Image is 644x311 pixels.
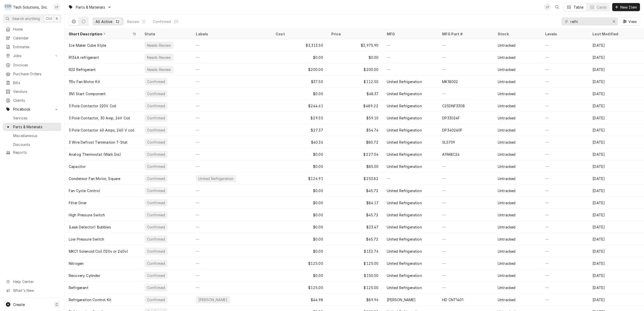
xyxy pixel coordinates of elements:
div: — [541,39,589,51]
div: 3N1 Start Component [69,91,106,96]
div: — [541,197,589,209]
div: Needs Review [147,55,172,60]
div: $3,313.50 [272,39,327,51]
a: Parts & Materials [3,123,61,131]
div: Confirmed [147,261,165,266]
div: — [541,245,589,257]
div: United Refrigeration [387,285,422,290]
div: Lisa Paschal's Avatar [53,4,60,11]
div: United Refrigeration [387,237,422,242]
div: [DATE] [588,221,644,233]
div: Tech Solutions, Inc. [13,5,48,10]
div: Needs Review [147,67,172,72]
div: [DATE] [588,245,644,257]
a: Go to What's New [3,286,61,295]
div: Refrigerant [69,285,88,290]
div: Filter Drier [69,200,87,205]
div: Condensor Fan Motor, Square [69,176,120,181]
div: $40.36 [272,136,327,148]
div: $0.00 [272,148,327,160]
a: Clients [3,96,61,105]
div: [DATE] [588,51,644,63]
div: 3 Pole Contactor 220V Coil [69,103,116,109]
div: [DATE] [588,63,644,75]
div: $132.76 [327,245,383,257]
div: $0.00 [272,221,327,233]
div: Confirmed [147,115,165,121]
div: MKC1 Solenoid Coil (120v or 240v) [69,249,128,254]
div: Short Description [69,31,131,37]
div: $125.00 [327,281,383,294]
div: — [383,172,438,185]
span: View [627,19,638,24]
div: $23.47 [327,221,383,233]
div: Confirmed [153,19,171,24]
div: — [438,160,494,172]
div: — [541,51,589,63]
a: Calendar [3,34,61,42]
div: United Refrigeration [387,200,422,205]
div: Table [574,5,583,10]
div: United Refrigeration [387,103,422,109]
div: — [192,88,272,100]
div: Confirmed [147,285,165,290]
div: Confirmed [147,200,165,205]
div: — [192,269,272,281]
div: [DATE] [588,185,644,197]
div: — [438,51,494,63]
div: — [192,51,272,63]
div: — [192,197,272,209]
div: $84.17 [327,197,383,209]
div: $27.37 [272,124,327,136]
div: — [192,112,272,124]
div: — [438,233,494,245]
div: Untracked [498,297,515,302]
div: United Refrigeration [387,79,422,84]
div: 32 [115,19,120,24]
div: Untracked [498,115,515,121]
span: What's New [13,288,58,293]
div: 3 [142,19,145,24]
span: Bills [13,80,59,85]
div: $85.00 [327,160,383,172]
div: $3,975.90 [327,39,383,51]
div: — [541,294,589,306]
span: New Item [619,5,638,10]
div: Cost [276,31,322,37]
div: $0.00 [272,88,327,100]
div: [DATE] [588,75,644,88]
div: $125.00 [272,281,327,294]
div: 29 [174,19,178,24]
div: — [192,221,272,233]
div: T [5,4,12,11]
div: — [541,233,589,245]
span: C [56,302,58,307]
div: Untracked [498,91,515,96]
button: Search anythingCtrlK [3,14,61,23]
div: Untracked [498,67,515,72]
div: Confirmed [147,152,165,157]
div: Review [127,19,139,24]
span: K [56,16,58,21]
div: 3 Wire Defrost Termination T-Stat [69,140,128,145]
div: [DATE] [588,124,644,136]
span: Estimates [13,44,59,49]
div: United Refrigeration [387,273,422,278]
div: — [192,185,272,197]
div: $45.72 [327,185,383,197]
div: — [541,112,589,124]
div: $68.37 [327,88,383,100]
div: — [192,160,272,172]
div: — [438,197,494,209]
span: Purchase Orders [13,71,59,76]
a: Go to Parts & Materials [66,3,114,11]
div: — [541,185,589,197]
span: Miscellaneous [13,133,59,138]
div: — [192,233,272,245]
div: Labels [196,31,268,37]
input: Keyword search [570,17,608,25]
div: [DATE] [588,172,644,185]
div: — [438,269,494,281]
div: Untracked [498,212,515,218]
div: Untracked [498,285,515,290]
